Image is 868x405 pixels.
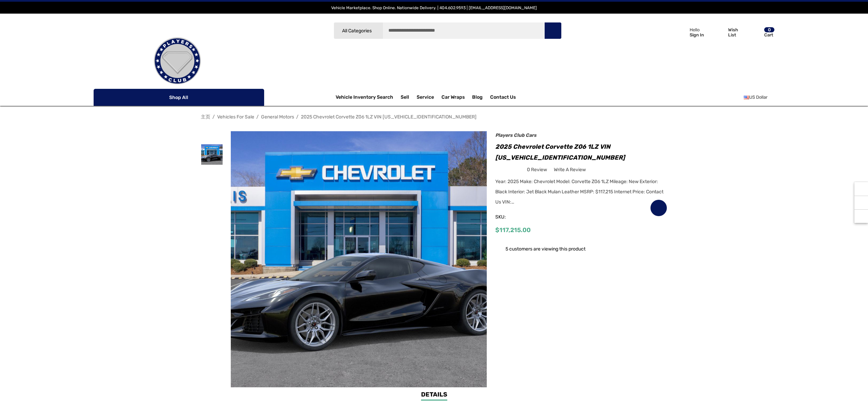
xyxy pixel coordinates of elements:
img: For Sale: 2025 Chevrolet Corvette Z06 1LZ VIN 1G1YD2D32S5606812 [198,144,226,165]
a: Contact Us [490,94,516,102]
button: Search [544,22,561,39]
span: SKU: [495,212,529,222]
svg: Wish List [714,28,724,37]
img: For Sale: 2025 Chevrolet Corvette Z06 1LZ VIN 1G1YD2D32S5606812 [231,131,487,387]
span: Write a Review [554,167,586,173]
a: Vehicle Inventory Search [336,94,393,102]
a: General Motors [261,114,294,120]
a: Sell [401,91,417,104]
a: Cart with 0 items [747,20,775,47]
p: Hello [690,27,704,32]
a: Details [421,390,447,401]
svg: Icon Line [101,94,111,101]
h1: 2025 Chevrolet Corvette Z06 1LZ VIN [US_VEHICLE_IDENTIFICATION_NUMBER] [495,141,667,163]
a: Players Club Cars [495,132,536,138]
a: Sign in [669,20,707,44]
span: Car Wraps [441,94,465,102]
a: Previous [647,113,657,120]
a: Car Wraps [441,91,472,104]
div: 5 customers are viewing this product [495,243,585,253]
svg: Icon User Account [676,27,686,37]
svg: Icon Arrow Down [252,95,257,100]
svg: Wish List [655,204,663,212]
a: 2025 Chevrolet Corvette Z06 1LZ VIN [US_VEHICLE_IDENTIFICATION_NUMBER] [301,114,477,120]
a: 主页 [201,114,210,120]
a: Service [417,94,434,102]
p: 0 [764,27,774,32]
a: All Categories Icon Arrow Down Icon Arrow Up [334,22,383,39]
a: Wish List Wish List [711,20,747,44]
a: Next [658,113,667,120]
a: Blog [472,94,483,102]
span: Vehicle Marketplace. Shop Online. Nationwide Delivery. | 404.602.9593 | [EMAIL_ADDRESS][DOMAIN_NAME] [331,5,537,10]
img: Players Club | Cars For Sale [143,27,211,95]
a: Vehicles For Sale [217,114,254,120]
a: USD [744,91,775,104]
nav: Breadcrumb [201,111,667,123]
svg: Review Your Cart [750,28,760,37]
svg: Recently Viewed [858,185,865,192]
span: $117,215.00 [495,226,531,234]
p: Sign In [690,32,704,37]
a: Wish List [650,199,667,216]
span: 0 review [527,165,547,174]
span: Sell [401,94,409,102]
p: Cart [764,32,774,37]
svg: Top [854,213,868,220]
span: Year: 2025 Make: Chevrolet Model: Corvette Z06 1LZ Mileage: New Exterior: Black Interior: Jet Bla... [495,179,663,205]
span: All Categories [342,28,371,34]
svg: Social Media [858,199,865,206]
svg: Icon Arrow Down [373,28,378,33]
p: Wish List [728,27,746,37]
a: Write a Review [554,165,586,174]
p: Shop All [94,89,264,106]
